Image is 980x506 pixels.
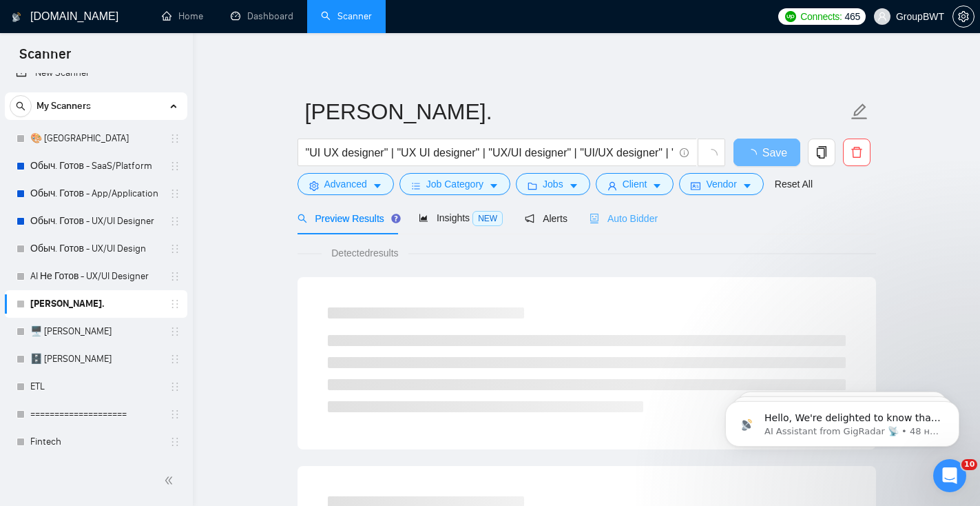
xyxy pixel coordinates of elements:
[30,180,161,208] a: Обыч. Готов - App/Application
[37,92,91,120] span: My Scanners
[30,290,161,318] a: [PERSON_NAME].
[30,401,161,428] a: ====================
[169,271,180,282] span: holder
[8,44,82,73] span: Scanner
[169,243,180,254] span: holder
[961,459,977,470] span: 10
[16,59,176,87] a: New Scanner
[322,245,408,261] span: Detected results
[516,173,590,195] button: folderJobscaret-down
[845,9,860,24] span: 465
[528,181,537,191] span: folder
[742,181,752,191] span: caret-down
[419,213,428,223] span: area-chart
[705,149,718,161] span: loading
[169,133,180,144] span: holder
[169,409,180,420] span: holder
[30,208,161,235] a: Обыч. Готов - UX/UI Designer
[851,103,868,121] span: edit
[679,173,763,195] button: idcardVendorcaret-down
[590,213,658,224] span: Auto Bidder
[30,318,161,345] a: 🖥️ [PERSON_NAME]
[705,372,980,469] iframe: Intercom notifications сообщение
[933,459,966,492] iframe: Intercom live chat
[169,354,180,365] span: holder
[809,146,835,159] span: copy
[298,213,397,224] span: Preview Results
[30,373,161,401] a: ETL
[298,173,394,195] button: settingAdvancedcaret-down
[590,214,599,223] span: robot
[30,428,161,456] a: Fintech
[306,144,674,161] input: Search Freelance Jobs...
[5,59,187,87] li: New Scanner
[808,139,835,166] button: copy
[775,176,813,192] a: Reset All
[30,152,161,180] a: Обыч. Готов - SaaS/Platform
[596,173,674,195] button: userClientcaret-down
[607,181,617,191] span: user
[169,188,180,199] span: holder
[543,176,563,192] span: Jobs
[162,10,203,22] a: homeHome
[321,10,372,22] a: searchScanner
[373,181,382,191] span: caret-down
[569,181,578,191] span: caret-down
[623,176,647,192] span: Client
[30,125,161,152] a: 🎨 [GEOGRAPHIC_DATA]
[762,144,787,161] span: Save
[169,161,180,172] span: holder
[30,345,161,373] a: 🗄️ [PERSON_NAME]
[164,474,178,487] span: double-left
[231,10,293,22] a: dashboardDashboard
[952,6,974,28] button: setting
[399,173,510,195] button: barsJob Categorycaret-down
[169,381,180,392] span: holder
[680,148,689,157] span: info-circle
[298,214,307,223] span: search
[10,101,31,111] span: search
[30,235,161,263] a: Обыч. Готов - UX/UI Design
[169,216,180,227] span: holder
[472,211,503,226] span: NEW
[309,181,319,191] span: setting
[800,9,842,24] span: Connects:
[691,181,700,191] span: idcard
[169,298,180,310] span: holder
[390,212,402,225] div: Tooltip anchor
[411,181,421,191] span: bars
[305,94,848,129] input: Scanner name...
[525,213,567,224] span: Alerts
[324,176,367,192] span: Advanced
[419,212,503,223] span: Insights
[169,326,180,337] span: holder
[733,139,800,166] button: Save
[844,146,870,159] span: delete
[525,214,534,223] span: notification
[10,95,32,117] button: search
[843,139,870,166] button: delete
[30,263,161,290] a: AI Не Готов - UX/UI Designer
[877,12,887,21] span: user
[785,11,796,22] img: upwork-logo.png
[652,181,662,191] span: caret-down
[426,176,483,192] span: Job Category
[706,176,736,192] span: Vendor
[953,11,974,22] span: setting
[489,181,499,191] span: caret-down
[12,6,21,28] img: logo
[746,149,762,160] span: loading
[952,11,974,22] a: setting
[169,436,180,447] span: holder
